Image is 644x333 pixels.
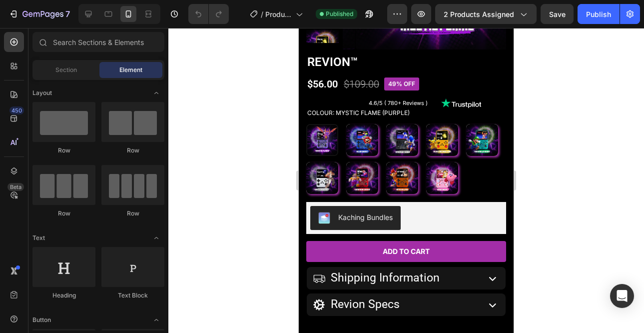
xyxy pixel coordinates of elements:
[101,291,164,300] div: Text Block
[55,65,77,74] span: Section
[299,28,514,333] iframe: Design area
[148,230,164,246] span: Toggle open
[32,291,95,300] div: Heading
[32,88,52,97] span: Layout
[32,32,164,52] input: Search Sections & Elements
[610,284,634,308] div: Open Intercom Messenger
[32,233,45,242] span: Text
[101,146,164,155] div: Row
[148,312,164,328] span: Toggle open
[578,4,620,24] button: Publish
[32,209,95,218] div: Row
[549,10,566,18] span: Save
[444,9,514,19] span: 2 products assigned
[265,9,292,19] span: Product_InfinityHOOP
[7,183,24,191] div: Beta
[435,4,537,24] button: 2 products assigned
[188,4,229,24] div: Undo/Redo
[326,9,353,18] span: Published
[101,209,164,218] div: Row
[9,106,24,114] div: 450
[65,8,70,20] p: 7
[586,9,611,19] div: Publish
[32,315,51,324] span: Button
[7,288,207,323] img: image_demo.jpg
[541,4,574,24] button: Save
[4,4,74,24] button: 7
[32,146,95,155] div: Row
[119,65,142,74] span: Element
[148,85,164,101] span: Toggle open
[261,9,263,19] span: /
